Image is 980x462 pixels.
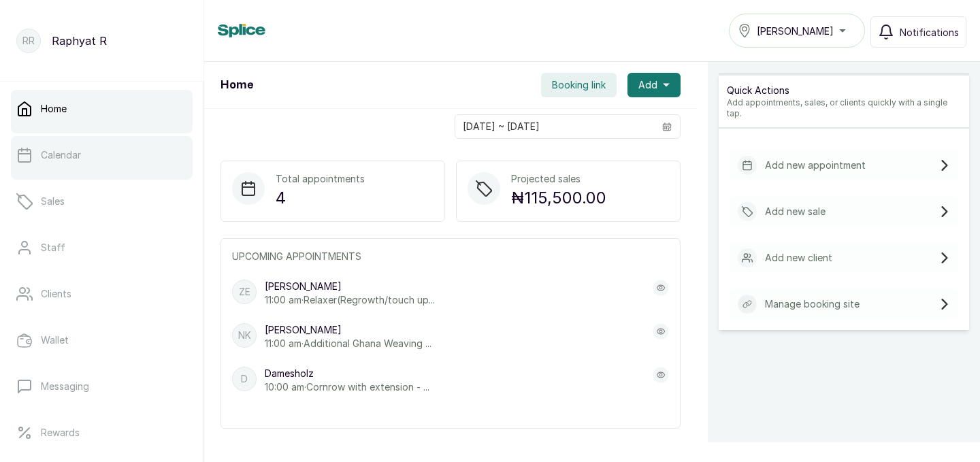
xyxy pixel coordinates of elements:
span: Booking link [552,78,606,92]
p: 11:00 am · Additional Ghana Weaving ... [265,337,431,350]
p: [PERSON_NAME] [265,280,435,293]
a: Staff [11,229,193,267]
p: Add new client [765,251,832,265]
p: Quick Actions [727,84,961,97]
p: Home [41,102,67,116]
p: 10:00 am · Cornrow with extension - ... [265,380,429,394]
button: [PERSON_NAME] [729,14,865,48]
a: Calendar [11,136,193,174]
p: Manage booking site [765,297,860,311]
p: [PERSON_NAME] [265,323,431,337]
a: Wallet [11,321,193,359]
button: Notifications [870,16,966,48]
a: Home [11,90,193,128]
p: Wallet [41,333,69,347]
p: D [241,372,248,386]
p: Rewards [41,426,80,440]
p: 11:00 am · Relaxer(Regrowth/touch up... [265,293,435,307]
svg: calendar [662,122,672,131]
p: Damesholz [265,367,429,380]
a: Clients [11,275,193,313]
p: Sales [41,195,65,208]
input: Select date [455,115,654,138]
p: Add new appointment [765,159,866,172]
p: Messaging [41,380,89,393]
a: Sales [11,182,193,220]
p: ZE [239,285,250,299]
p: Projected sales [511,172,606,186]
span: Add [638,78,657,92]
span: Notifications [900,25,959,39]
a: Messaging [11,367,193,406]
p: UPCOMING APPOINTMENTS [232,250,669,263]
span: [PERSON_NAME] [757,24,834,38]
p: Add appointments, sales, or clients quickly with a single tap. [727,97,961,119]
p: Raphyat R [52,33,107,49]
p: RR [22,34,35,48]
p: Add new sale [765,205,826,218]
button: Booking link [541,73,617,97]
p: NK [238,329,251,342]
p: Calendar [41,148,81,162]
h1: Home [220,77,253,93]
button: Add [627,73,681,97]
p: Total appointments [276,172,365,186]
p: Clients [41,287,71,301]
p: Staff [41,241,65,254]
p: ₦115,500.00 [511,186,606,210]
a: Rewards [11,414,193,452]
p: 4 [276,186,365,210]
